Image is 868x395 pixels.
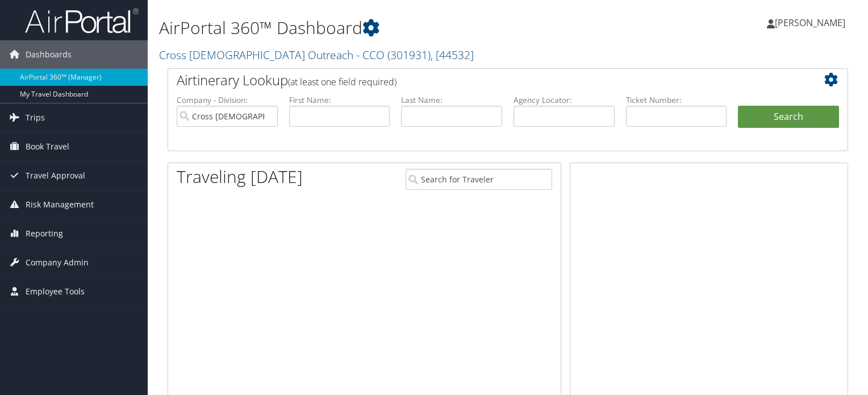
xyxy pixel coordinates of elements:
[26,161,85,190] span: Travel Approval
[514,94,615,106] label: Agency Locator:
[767,6,857,40] a: [PERSON_NAME]
[159,47,474,63] a: Cross [DEMOGRAPHIC_DATA] Outreach - CCO
[26,190,94,219] span: Risk Management
[177,70,782,90] h2: Airtinerary Lookup
[26,219,63,248] span: Reporting
[431,47,474,63] span: , [ 44532 ]
[626,94,727,106] label: Ticket Number:
[26,132,69,161] span: Book Travel
[25,7,139,34] img: airportal-logo.png
[738,106,839,128] button: Search
[289,94,390,106] label: First Name:
[26,103,45,132] span: Trips
[406,169,552,190] input: Search for Traveler
[177,165,303,189] h1: Traveling [DATE]
[387,47,431,63] span: ( 301931 )
[775,16,845,29] span: [PERSON_NAME]
[26,277,85,306] span: Employee Tools
[401,94,502,106] label: Last Name:
[26,248,89,277] span: Company Admin
[159,16,624,40] h1: AirPortal 360™ Dashboard
[26,40,72,69] span: Dashboards
[177,94,278,106] label: Company - Division:
[288,76,397,88] span: (at least one field required)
